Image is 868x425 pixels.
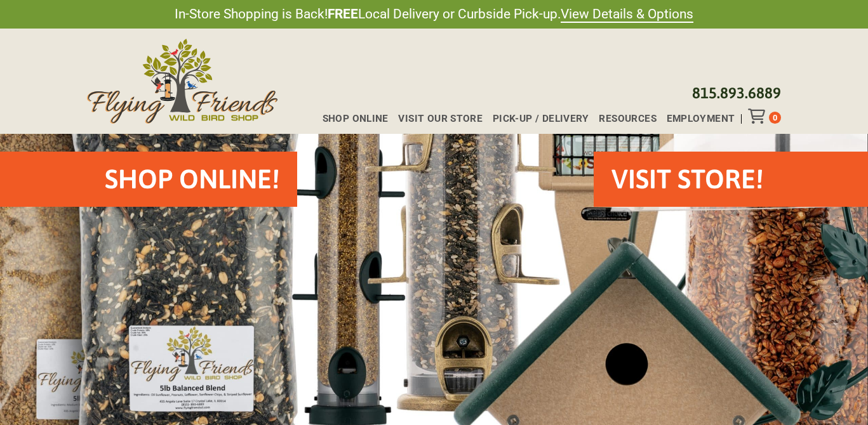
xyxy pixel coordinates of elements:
span: In-Store Shopping is Back! Local Delivery or Curbside Pick-up. [175,5,693,23]
div: Toggle Off Canvas Content [748,108,769,124]
a: Shop Online [312,114,389,124]
span: Resources [599,114,656,124]
a: View Details & Options [561,6,693,23]
span: Visit Our Store [398,114,483,124]
a: Pick-up / Delivery [483,114,589,124]
span: Employment [667,114,735,124]
span: 0 [773,113,777,122]
h2: VISIT STORE! [611,160,763,198]
a: 815.893.6889 [692,84,781,101]
a: Resources [589,114,656,124]
h2: Shop Online! [105,160,279,198]
span: Shop Online [323,114,389,124]
strong: FREE [328,6,358,22]
a: Employment [657,114,735,124]
a: Visit Our Store [388,114,482,124]
img: Flying Friends Wild Bird Shop Logo [87,39,277,124]
span: Pick-up / Delivery [493,114,589,124]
